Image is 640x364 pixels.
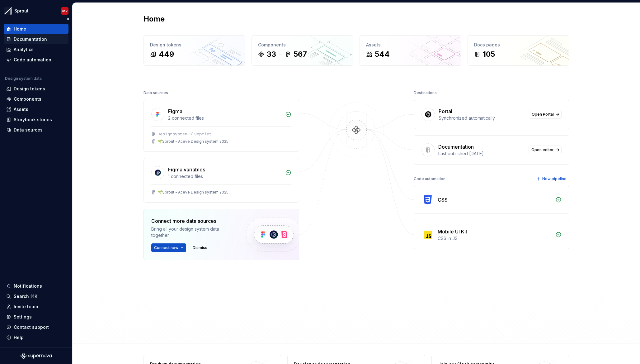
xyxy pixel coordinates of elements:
[168,108,182,115] div: Figma
[474,42,563,48] div: Docs pages
[532,112,554,117] span: Open Portal
[258,42,347,48] div: Components
[483,49,495,59] div: 105
[4,84,68,94] a: Design tokens
[190,243,210,252] button: Dismiss
[4,115,68,125] a: Storybook stories
[4,312,68,322] a: Settings
[438,151,525,157] div: Last published [DATE]
[4,291,68,301] button: Search ⌘K
[4,94,68,104] a: Components
[366,42,455,48] div: Assets
[14,96,41,102] div: Components
[14,314,32,320] div: Settings
[14,293,37,299] div: Search ⌘K
[4,281,68,291] button: Notifications
[14,86,45,92] div: Design tokens
[151,226,235,238] div: Bring all your design system data together.
[144,158,299,203] a: Figma variables1 connected files🌱Sprout - Aceve Design system 2025
[439,115,525,121] div: Synchronized automatically
[14,117,52,123] div: Storybook stories
[159,49,174,59] div: 449
[1,4,71,17] button: SproutMV
[151,217,235,225] div: Connect more data sources
[14,57,51,63] div: Code automation
[4,7,12,15] img: b6c2a6ff-03c2-4811-897b-2ef07e5e0e51.png
[438,196,448,204] div: CSS
[5,76,42,81] div: Design system data
[4,322,68,332] button: Contact support
[14,46,34,53] div: Analytics
[252,35,353,66] a: Components33567
[64,15,72,23] button: Collapse sidebar
[151,243,186,252] button: Connect new
[14,36,47,42] div: Documentation
[168,166,205,173] div: Figma variables
[21,353,52,359] svg: Supernova Logo
[144,89,168,97] div: Data sources
[375,49,390,59] div: 544
[4,302,68,312] a: Invite team
[14,127,43,133] div: Data sources
[150,42,239,48] div: Design tokens
[531,147,554,152] span: Open editor
[529,110,562,119] a: Open Portal
[294,49,307,59] div: 567
[144,100,299,152] a: Figma2 connected files𝙳𝚎𝚜𝚒𝚐𝚗𝚜𝚢𝚜𝚝𝚎𝚖-𝙱𝚕𝚞𝚎𝚙𝚛𝚒𝚗𝚝🌱Sprout - Aceve Design system 2025
[267,49,276,59] div: 33
[158,132,212,136] div: 𝙳𝚎𝚜𝚒𝚐𝚗𝚜𝚢𝚜𝚝𝚎𝚖-𝙱𝚕𝚞𝚎𝚙𝚛𝚒𝚗𝚝
[360,35,461,66] a: Assets544
[14,8,29,14] div: Sprout
[542,176,567,181] span: New pipeline
[193,245,207,250] span: Dismiss
[414,89,437,97] div: Destinations
[144,35,245,66] a: Design tokens449
[534,175,569,183] button: New pipeline
[438,235,552,242] div: CSS in JS
[62,8,68,13] div: MV
[144,14,165,24] h2: Home
[14,334,24,341] div: Help
[4,125,68,135] a: Data sources
[4,45,68,55] a: Analytics
[14,304,38,310] div: Invite team
[14,106,28,113] div: Assets
[4,104,68,114] a: Assets
[438,228,467,235] div: Mobile UI Kit
[154,245,178,250] span: Connect new
[438,143,474,151] div: Documentation
[4,55,68,65] a: Code automation
[439,108,452,115] div: Portal
[414,175,445,183] div: Code automation
[468,35,569,66] a: Docs pages105
[529,146,562,154] a: Open editor
[14,324,49,330] div: Contact support
[158,190,228,195] div: 🌱Sprout - Aceve Design system 2025
[168,173,281,180] div: 1 connected files
[4,24,68,34] a: Home
[158,139,228,144] div: 🌱Sprout - Aceve Design system 2025
[4,34,68,44] a: Documentation
[4,333,68,342] button: Help
[14,283,42,289] div: Notifications
[14,26,26,32] div: Home
[168,115,281,121] div: 2 connected files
